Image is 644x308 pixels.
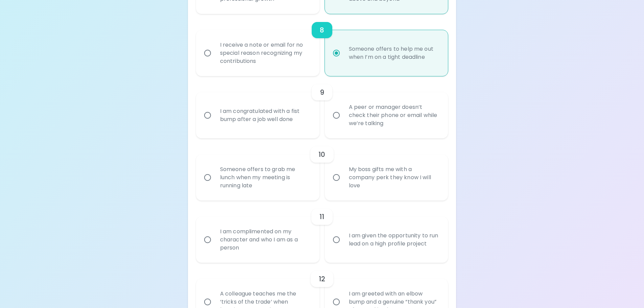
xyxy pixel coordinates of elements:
[320,87,324,98] h6: 9
[215,219,316,260] div: I am complimented on my character and who I am as a person
[196,76,448,138] div: choice-group-check
[343,95,445,136] div: A peer or manager doesn’t check their phone or email while we’re talking
[319,274,325,284] h6: 12
[196,200,448,263] div: choice-group-check
[196,138,448,200] div: choice-group-check
[343,223,445,256] div: I am given the opportunity to run lead on a high profile project
[215,33,316,73] div: I receive a note or email for no special reason recognizing my contributions
[319,211,324,222] h6: 11
[320,25,324,35] h6: 8
[343,37,445,69] div: Someone offers to help me out when I’m on a tight deadline
[318,149,325,160] h6: 10
[215,157,316,198] div: Someone offers to grab me lunch when my meeting is running late
[343,157,445,198] div: My boss gifts me with a company perk they know I will love
[196,14,448,76] div: choice-group-check
[215,99,316,132] div: I am congratulated with a fist bump after a job well done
